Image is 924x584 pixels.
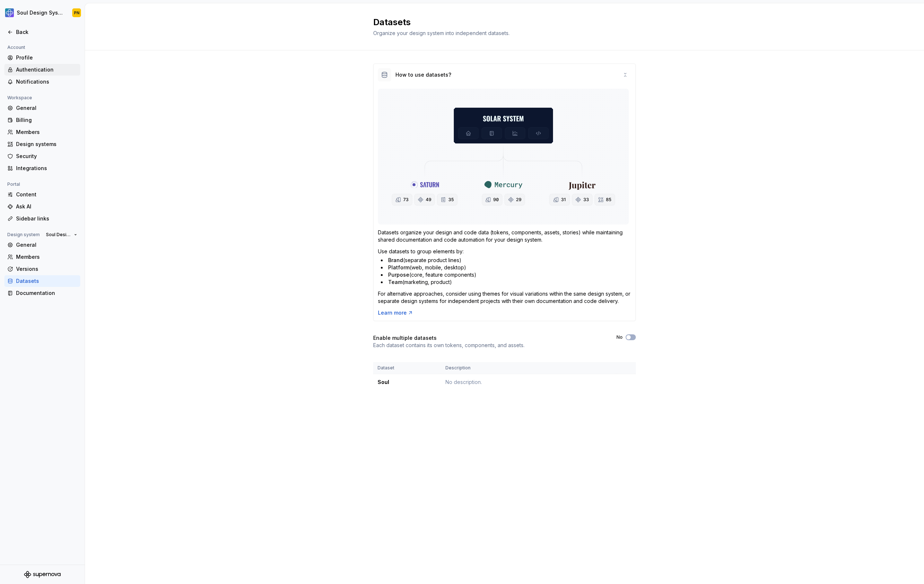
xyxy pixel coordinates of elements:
div: Sidebar links [16,215,77,222]
a: Members [4,251,80,263]
div: Portal [4,180,23,189]
div: Security [16,153,77,160]
p: Datasets organize your design and code data (tokens, components, assets, stories) while maintaini... [378,229,631,243]
svg: Supernova Logo [24,571,61,578]
a: Content [4,189,80,200]
div: Workspace [4,93,35,102]
div: Profile [16,54,77,61]
div: Versions [16,265,77,273]
div: Documentation [16,289,77,297]
div: PN [74,10,80,16]
a: Documentation [4,287,80,299]
span: Team [388,279,402,285]
button: Soul Design SystemPN [1,5,83,21]
a: Authentication [4,64,80,76]
div: How to use datasets? [395,71,451,78]
h4: Enable multiple datasets [373,334,437,342]
div: Soul [378,379,437,386]
a: Learn more [378,309,413,316]
span: Organize your design system into independent datasets. [373,30,510,36]
div: Ask AI [16,203,77,210]
th: Description [441,362,617,374]
a: Security [4,150,80,162]
label: No [616,334,623,340]
div: Account [4,43,28,52]
a: Ask AI [4,201,80,212]
div: Billing [16,116,77,124]
a: Sidebar links [4,213,80,224]
li: (core, feature components) [381,271,631,278]
img: 1ea0bd9b-656a-4045-8d3b-f5d01442cdbd.png [5,8,14,17]
a: Billing [4,114,80,126]
a: Integrations [4,162,80,174]
a: Versions [4,263,80,275]
div: Soul Design System [17,9,63,16]
div: Back [16,28,77,36]
p: Use datasets to group elements by: [378,248,631,255]
span: Brand [388,257,403,263]
span: Platform [388,264,410,270]
div: Authentication [16,66,77,73]
li: (web, mobile, desktop) [381,264,631,271]
div: Design systems [16,141,77,148]
div: Members [16,128,77,136]
div: General [16,104,77,112]
th: Dataset [373,362,441,374]
li: (marketing, product) [381,278,631,286]
span: Soul Design System [46,232,71,238]
div: Content [16,191,77,198]
div: Design system [4,230,43,239]
p: Each dataset contains its own tokens, components, and assets. [373,342,525,349]
a: Back [4,26,80,38]
div: Notifications [16,78,77,85]
a: Members [4,126,80,138]
div: General [16,241,77,249]
a: Notifications [4,76,80,88]
a: Datasets [4,275,80,287]
a: General [4,102,80,114]
p: For alternative approaches, consider using themes for visual variations within the same design sy... [378,290,631,305]
td: No description. [441,374,617,391]
h2: Datasets [373,16,627,28]
span: Purpose [388,272,409,278]
li: (separate product lines) [381,257,631,264]
a: General [4,239,80,251]
div: Integrations [16,165,77,172]
div: Datasets [16,277,77,285]
div: Members [16,253,77,261]
a: Design systems [4,138,80,150]
a: Profile [4,52,80,64]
